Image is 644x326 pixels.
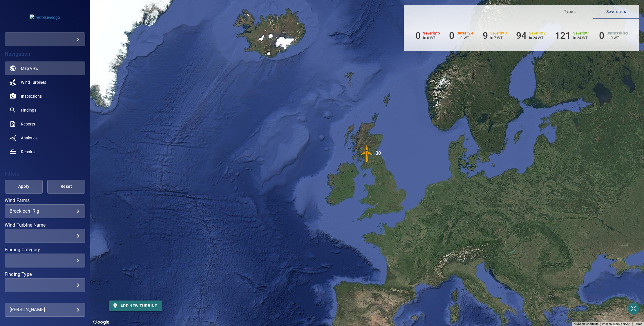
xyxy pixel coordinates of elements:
[574,322,598,326] button: Keyboard shortcuts
[423,31,440,35] h6: Severity 5
[113,302,157,309] span: Add new turbine
[457,36,473,40] p: in 0 WT
[596,8,636,15] span: Severities
[5,131,85,145] a: analytics noActive
[457,31,473,35] h6: Severity 4
[12,183,36,190] span: Apply
[109,300,162,311] button: Add new turbine
[21,121,35,127] span: Reports
[5,254,85,267] div: Finding Category
[5,61,85,75] a: map active
[5,145,85,159] a: repairs noActive
[529,31,546,35] h6: Severity 2
[573,31,590,35] h6: Severity 1
[5,51,85,57] h4: Navigation
[358,145,376,163] gmp-advanced-marker: 30
[5,198,85,203] label: Wind Farms
[5,75,85,89] a: windturbines noActive
[573,36,590,40] p: in 24 WT
[607,36,628,40] p: in 0 WT
[5,223,85,227] label: Wind Turbine Name
[516,30,546,41] li: Severity 2
[634,322,642,325] a: Terms (opens in new tab)
[5,180,43,194] button: Apply
[415,30,421,41] h6: 0
[423,36,440,40] p: in 0 WT
[376,145,381,162] div: 30
[55,183,78,190] span: Reset
[599,30,604,41] h6: 0
[21,149,35,155] span: Repairs
[5,89,85,103] a: inspections noActive
[602,322,631,325] span: Imagery ©2025 NASA
[10,208,80,214] div: Brockloch_Rig
[490,31,507,35] h6: Severity 3
[5,278,85,292] div: Finding Type
[5,272,85,277] label: Finding Type
[607,31,628,35] h6: Unclassified
[516,30,527,41] h6: 94
[449,30,473,41] li: Severity 4
[21,93,42,99] span: Inspections
[490,36,507,40] p: in 7 WT
[21,65,39,71] span: Map View
[5,117,85,131] a: reports noActive
[30,14,60,20] img: fredolsen-logo
[5,204,85,218] div: Wind Farms
[555,30,571,41] h6: 121
[358,145,376,162] img: windFarmIconCat3.svg
[47,180,85,194] button: Reset
[550,8,589,15] span: Types
[483,30,507,41] li: Severity 3
[599,30,628,41] li: Severity Unclassified
[483,30,488,41] h6: 9
[5,247,85,252] label: Finding Category
[92,318,111,326] a: Open this area in Google Maps (opens a new window)
[10,305,80,314] div: [PERSON_NAME]
[21,135,37,141] span: Analytics
[555,30,590,41] li: Severity 1
[21,107,36,113] span: Findings
[5,103,85,117] a: findings noActive
[5,171,85,177] h4: Filters
[21,79,46,85] span: Wind Turbines
[415,30,440,41] li: Severity 5
[529,36,546,40] p: in 24 WT
[5,229,85,243] div: Wind Turbine Name
[449,30,454,41] h6: 0
[92,318,111,326] img: Google
[5,32,85,46] div: fredolsen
